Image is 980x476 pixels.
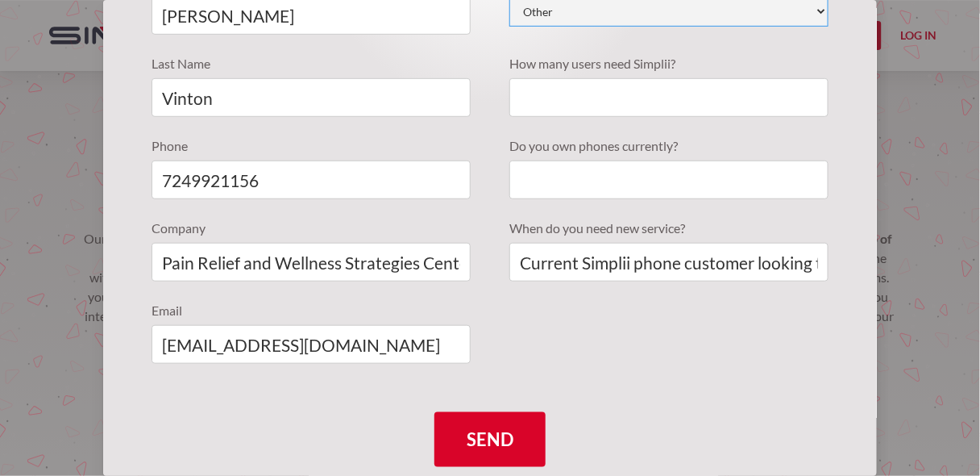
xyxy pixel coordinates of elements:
[152,54,471,73] label: Last Name
[509,219,828,238] label: When do you need new service?
[509,54,828,73] label: How many users need Simplii?
[152,136,471,156] label: Phone
[152,301,471,320] label: Email
[152,219,471,238] label: Company
[434,412,546,467] input: Send
[509,136,828,156] label: Do you own phones currently?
